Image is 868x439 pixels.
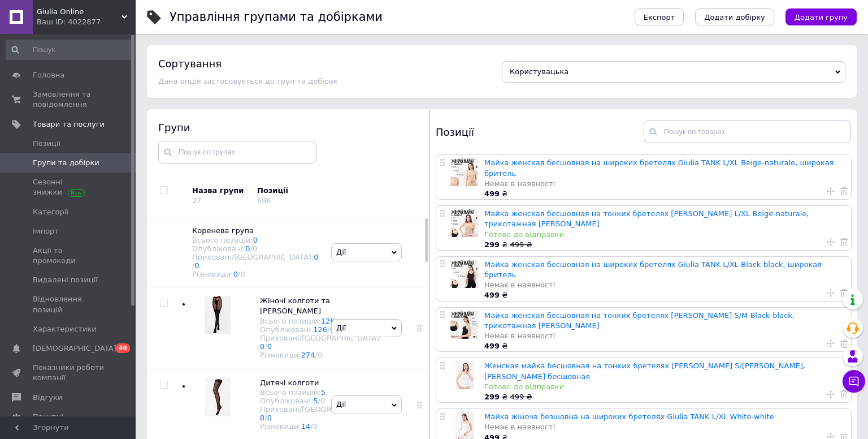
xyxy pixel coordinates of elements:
[336,324,346,332] span: Дії
[840,237,848,247] a: Видалити товар
[257,186,353,196] div: Позиції
[484,382,845,392] div: Готово до відправки
[37,17,136,27] div: Ваш ID: 4022877
[253,236,258,244] a: 0
[260,334,381,351] div: Приховані/[GEOGRAPHIC_DATA]:
[264,342,272,351] span: /
[510,240,532,249] span: 499 ₴
[484,240,500,249] b: 299
[484,393,510,401] span: ₴
[33,207,68,217] span: Категорії
[313,325,327,334] a: 126
[192,270,320,278] div: Різновиди:
[321,388,325,397] a: 5
[257,196,271,205] div: 696
[192,236,320,244] div: Всього позицій:
[484,190,500,198] b: 499
[795,13,848,21] span: Додати групу
[704,13,765,21] span: Додати добірку
[260,422,381,431] div: Різновиди:
[33,139,60,149] span: Позиції
[245,244,250,253] a: 0
[33,246,105,266] span: Акції та промокоди
[484,342,500,350] b: 499
[840,287,848,298] a: Видалити товар
[194,261,199,270] a: 0
[484,158,834,177] a: Майка женская бесшовная на широких бретелях Giulia TANK L/XL Beige-naturale, широкая бритель
[510,393,532,401] span: 499 ₴
[336,400,346,408] span: Дії
[260,397,381,405] div: Опубліковані:
[484,311,795,330] a: Майка женская бесшовная на тонких бретелях [PERSON_NAME] S/M Black-black, трикотажная [PERSON_NAME]
[192,196,202,205] div: 27
[320,397,325,405] div: 0
[158,141,316,163] input: Пошук по групах
[843,370,865,393] button: Чат з покупцем
[484,331,845,341] div: Немає в наявності
[192,244,320,253] div: Опубліковані:
[192,261,199,270] span: /
[33,158,99,168] span: Групи та добірки
[484,209,809,228] a: Майка женская бесшовная на тонких бретелях [PERSON_NAME] L/XL Beige-naturale, трикотажная [PERSON...
[33,412,63,422] span: Покупці
[158,58,222,70] h4: Сортування
[310,422,318,431] span: /
[205,296,231,334] img: Жіночі колготи та панчохи
[158,120,418,135] div: Групи
[510,67,568,76] span: Користувацька
[205,378,231,416] img: Дитячі колготи
[260,378,319,387] span: Дитячі колготи
[116,343,130,353] span: 49
[484,260,822,279] a: Майка женская бесшовная на широких бретелях Giulia TANK L/XL Black-black, широкая бритель
[192,226,254,235] span: Коренева група
[484,291,500,299] b: 499
[33,226,59,236] span: Імпорт
[484,393,500,401] b: 299
[301,422,311,431] a: 14
[33,89,105,110] span: Замовлення та повідомлення
[635,8,684,25] button: Експорт
[260,325,381,334] div: Опубліковані:
[327,325,335,334] span: /
[484,240,510,249] span: ₴
[695,8,774,25] button: Додати добірку
[260,342,264,351] a: 0
[318,397,325,405] span: /
[301,351,315,359] a: 274
[260,317,381,325] div: Всього позицій:
[158,77,338,85] span: Дана опція застосовується до груп та добірок
[436,120,644,143] div: Позиції
[250,244,258,253] span: /
[484,230,845,240] div: Готово до відправки
[233,270,238,278] a: 0
[313,397,318,405] a: 5
[260,414,264,422] a: 0
[264,414,272,422] span: /
[840,186,848,196] a: Видалити товар
[484,341,845,351] div: ₴
[314,253,318,261] a: 0
[313,422,318,431] div: 0
[260,296,330,315] span: Жіночі колготи та [PERSON_NAME]
[321,317,335,325] a: 126
[644,120,851,143] input: Пошук по товарах
[33,324,97,334] span: Характеристики
[33,294,105,315] span: Відновлення позицій
[33,343,116,354] span: [DEMOGRAPHIC_DATA]
[330,325,335,334] div: 0
[484,412,774,421] a: Майка жіноча безшовна на широких бретелях Giulia TANK L/XL White-white
[33,275,98,285] span: Видалені позиції
[840,389,848,399] a: Видалити товар
[484,290,845,300] div: ₴
[33,70,64,80] span: Головна
[484,361,805,380] a: Женская майка бесшовная на тонких бретелях [PERSON_NAME] S/[PERSON_NAME], [PERSON_NAME] бесшовная
[170,10,383,24] h1: Управління групами та добірками
[253,244,257,253] div: 0
[238,270,245,278] span: /
[37,7,121,17] span: Giulia Online
[336,248,346,256] span: Дії
[785,8,857,25] button: Додати групу
[260,405,381,422] div: Приховані/[GEOGRAPHIC_DATA]:
[840,338,848,348] a: Видалити товар
[484,422,845,432] div: Немає в наявності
